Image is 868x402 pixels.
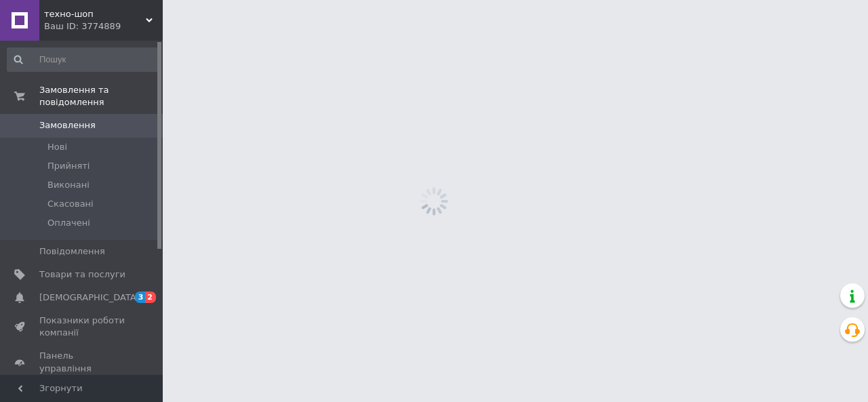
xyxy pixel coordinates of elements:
[7,47,160,72] input: Пошук
[39,119,96,132] span: Замовлення
[39,292,140,304] span: [DEMOGRAPHIC_DATA]
[47,217,90,229] span: Оплачені
[39,245,105,258] span: Повідомлення
[47,198,94,210] span: Скасовані
[47,179,90,191] span: Виконані
[47,160,90,172] span: Прийняті
[39,84,163,108] span: Замовлення та повідомлення
[145,292,156,303] span: 2
[39,268,125,281] span: Товари та послуги
[39,315,125,339] span: Показники роботи компанії
[44,20,163,33] div: Ваш ID: 3774889
[44,8,146,20] span: техно-шоп
[47,141,67,153] span: Нові
[39,350,125,374] span: Панель управління
[135,292,146,303] span: 3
